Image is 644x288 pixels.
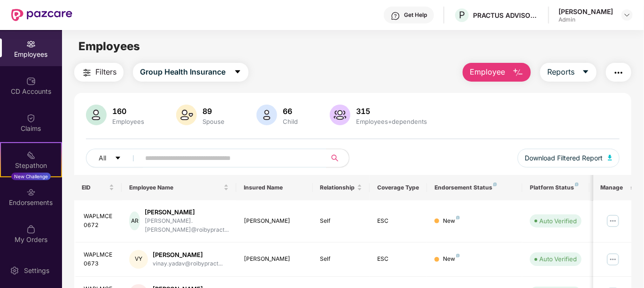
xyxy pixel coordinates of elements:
th: Relationship [313,175,370,200]
div: VY [129,250,148,269]
img: svg+xml;base64,PHN2ZyB4bWxucz0iaHR0cDovL3d3dy53My5vcmcvMjAwMC9zdmciIHhtbG5zOnhsaW5rPSJodHRwOi8vd3... [256,105,277,125]
img: svg+xml;base64,PHN2ZyBpZD0iRW1wbG95ZWVzIiB4bWxucz0iaHR0cDovL3d3dy53My5vcmcvMjAwMC9zdmciIHdpZHRoPS... [26,39,36,49]
div: Auto Verified [539,216,577,226]
img: svg+xml;base64,PHN2ZyBpZD0iRW5kb3JzZW1lbnRzIiB4bWxucz0iaHR0cDovL3d3dy53My5vcmcvMjAwMC9zdmciIHdpZH... [26,188,36,197]
div: AR [129,212,140,230]
button: Allcaret-down [86,149,143,167]
div: Stepathon [1,161,61,170]
span: Employees [78,39,140,53]
div: [PERSON_NAME] [145,208,229,217]
div: Platform Status [530,184,582,191]
div: [PERSON_NAME].[PERSON_NAME]@roibypract... [145,217,229,235]
div: New [443,255,460,264]
img: svg+xml;base64,PHN2ZyB4bWxucz0iaHR0cDovL3d3dy53My5vcmcvMjAwMC9zdmciIHhtbG5zOnhsaW5rPSJodHRwOi8vd3... [176,105,197,125]
img: svg+xml;base64,PHN2ZyB4bWxucz0iaHR0cDovL3d3dy53My5vcmcvMjAwMC9zdmciIHhtbG5zOnhsaW5rPSJodHRwOi8vd3... [86,105,107,125]
img: svg+xml;base64,PHN2ZyBpZD0iSGVscC0zMngzMiIgeG1sbnM9Imh0dHA6Ly93d3cudzMub3JnLzIwMDAvc3ZnIiB3aWR0aD... [391,11,400,21]
th: Manage [593,175,631,200]
img: svg+xml;base64,PHN2ZyBpZD0iRHJvcGRvd24tMzJ4MzIiIHhtbG5zPSJodHRwOi8vd3d3LnczLm9yZy8yMDAwL3N2ZyIgd2... [623,11,631,19]
button: Employee [463,63,531,82]
div: [PERSON_NAME] [244,255,305,264]
span: All [99,153,106,163]
img: svg+xml;base64,PHN2ZyB4bWxucz0iaHR0cDovL3d3dy53My5vcmcvMjAwMC9zdmciIHdpZHRoPSI4IiBoZWlnaHQ9IjgiIH... [456,254,460,258]
div: Self [320,217,363,226]
button: search [326,149,349,167]
button: Download Filtered Report [518,149,620,167]
span: caret-down [582,68,590,76]
span: caret-down [234,68,241,76]
div: 89 [201,106,226,116]
span: Employee [470,66,505,78]
img: svg+xml;base64,PHN2ZyB4bWxucz0iaHR0cDovL3d3dy53My5vcmcvMjAwMC9zdmciIHdpZHRoPSIyNCIgaGVpZ2h0PSIyNC... [81,67,93,78]
span: Group Health Insurance [140,66,225,78]
div: Settings [21,266,52,275]
div: WAPLMCE0672 [84,212,115,230]
div: ESC [377,255,419,264]
button: Reportscaret-down [540,63,597,82]
div: Admin [559,16,613,23]
div: Endorsement Status [435,184,515,191]
img: svg+xml;base64,PHN2ZyB4bWxucz0iaHR0cDovL3d3dy53My5vcmcvMjAwMC9zdmciIHdpZHRoPSIyMSIgaGVpZ2h0PSIyMC... [26,151,36,160]
th: Employee Name [122,175,236,200]
img: svg+xml;base64,PHN2ZyB4bWxucz0iaHR0cDovL3d3dy53My5vcmcvMjAwMC9zdmciIHdpZHRoPSIyNCIgaGVpZ2h0PSIyNC... [613,67,624,78]
div: Employees [110,118,146,125]
div: [PERSON_NAME] [153,250,223,259]
img: svg+xml;base64,PHN2ZyB4bWxucz0iaHR0cDovL3d3dy53My5vcmcvMjAwMC9zdmciIHhtbG5zOnhsaW5rPSJodHRwOi8vd3... [608,155,613,160]
span: P [459,9,465,21]
img: svg+xml;base64,PHN2ZyB4bWxucz0iaHR0cDovL3d3dy53My5vcmcvMjAwMC9zdmciIHdpZHRoPSI4IiBoZWlnaHQ9IjgiIH... [456,216,460,220]
img: manageButton [605,252,621,267]
div: Spouse [201,118,226,125]
th: Coverage Type [370,175,427,200]
span: Relationship [320,184,356,191]
span: Filters [95,66,116,78]
div: vinay.yadav@roibypract... [153,259,223,268]
img: svg+xml;base64,PHN2ZyBpZD0iQ0RfQWNjb3VudHMiIGRhdGEtbmFtZT0iQ0QgQWNjb3VudHMiIHhtbG5zPSJodHRwOi8vd3... [26,76,36,86]
div: 315 [354,106,429,116]
div: Get Help [404,11,427,19]
div: PRACTUS ADVISORS PRIVATE LIMITED [473,11,539,20]
th: Insured Name [236,175,313,200]
button: Group Health Insurancecaret-down [133,63,248,82]
div: 66 [281,106,300,116]
div: [PERSON_NAME] [559,7,613,16]
div: WAPLMCE0673 [84,250,115,268]
img: svg+xml;base64,PHN2ZyBpZD0iU2V0dGluZy0yMHgyMCIgeG1sbnM9Imh0dHA6Ly93d3cudzMub3JnLzIwMDAvc3ZnIiB3aW... [10,266,19,275]
span: search [326,154,344,162]
img: manageButton [605,213,621,228]
span: Download Filtered Report [525,153,603,163]
div: Employees+dependents [354,118,429,125]
span: Employee Name [129,184,222,191]
div: Child [281,118,300,125]
div: [PERSON_NAME] [244,217,305,226]
div: 160 [110,106,146,116]
img: svg+xml;base64,PHN2ZyB4bWxucz0iaHR0cDovL3d3dy53My5vcmcvMjAwMC9zdmciIHhtbG5zOnhsaW5rPSJodHRwOi8vd3... [512,67,524,78]
img: svg+xml;base64,PHN2ZyBpZD0iTXlfT3JkZXJzIiBkYXRhLW5hbWU9Ik15IE9yZGVycyIgeG1sbnM9Imh0dHA6Ly93d3cudz... [26,225,36,234]
img: svg+xml;base64,PHN2ZyBpZD0iQ2xhaW0iIHhtbG5zPSJodHRwOi8vd3d3LnczLm9yZy8yMDAwL3N2ZyIgd2lkdGg9IjIwIi... [26,114,36,123]
th: EID [74,175,122,200]
img: svg+xml;base64,PHN2ZyB4bWxucz0iaHR0cDovL3d3dy53My5vcmcvMjAwMC9zdmciIHdpZHRoPSI4IiBoZWlnaHQ9IjgiIH... [575,182,579,186]
span: Reports [547,66,574,78]
img: svg+xml;base64,PHN2ZyB4bWxucz0iaHR0cDovL3d3dy53My5vcmcvMjAwMC9zdmciIHhtbG5zOnhsaW5rPSJodHRwOi8vd3... [330,105,350,125]
span: caret-down [115,155,121,162]
div: New Challenge [11,173,51,180]
span: EID [82,184,108,191]
div: Self [320,255,363,264]
div: New [443,217,460,226]
div: Auto Verified [539,254,577,264]
button: Filters [74,63,124,82]
img: svg+xml;base64,PHN2ZyB4bWxucz0iaHR0cDovL3d3dy53My5vcmcvMjAwMC9zdmciIHdpZHRoPSI4IiBoZWlnaHQ9IjgiIH... [493,182,497,186]
div: ESC [377,217,419,226]
img: New Pazcare Logo [11,9,72,21]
